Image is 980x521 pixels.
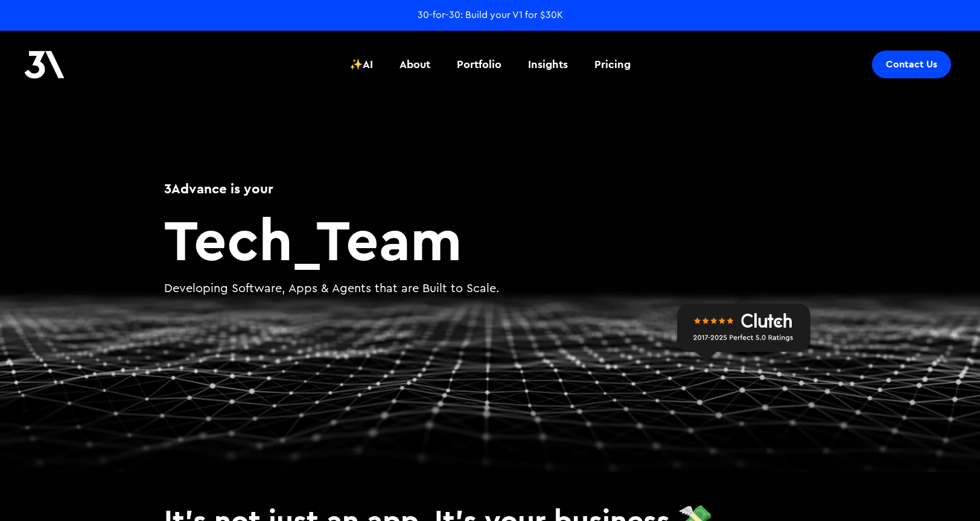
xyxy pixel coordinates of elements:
a: ✨AI [342,42,380,87]
a: Portfolio [450,42,509,87]
a: Contact Us [872,51,951,78]
span: Tech [164,202,293,275]
a: Pricing [587,42,638,87]
h2: Team [164,210,816,268]
a: About [392,42,437,87]
a: Insights [521,42,575,87]
h1: 3Advance is your [164,179,816,198]
a: 30-for-30: Build your V1 for $30K [418,8,563,22]
span: _ [293,202,316,275]
div: Insights [528,57,568,72]
div: Contact Us [886,58,937,70]
div: About [399,57,430,72]
div: Portfolio [457,57,501,72]
div: Pricing [594,57,631,72]
div: ✨AI [349,57,373,72]
p: Developing Software, Apps & Agents that are Built to Scale. [164,280,816,298]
